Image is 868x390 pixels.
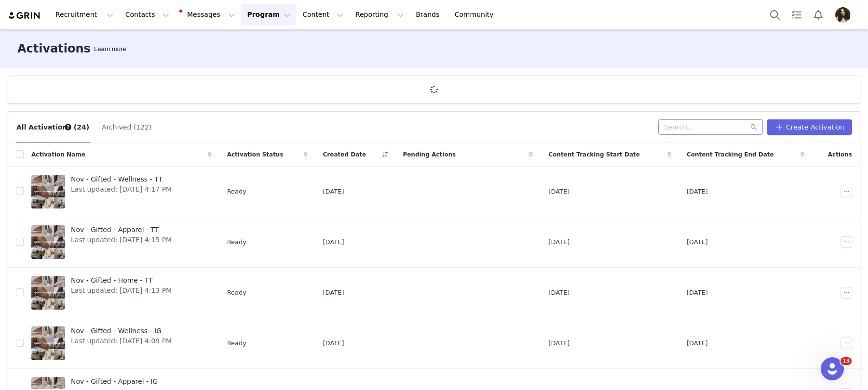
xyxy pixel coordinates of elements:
button: All Activations (24) [16,119,90,135]
span: [DATE] [323,187,344,196]
span: Nov - Gifted - Wellness - IG [71,326,172,336]
span: Last updated: [DATE] 4:09 PM [71,336,172,346]
div: Tooltip anchor [64,123,72,131]
span: [DATE] [548,288,570,298]
h3: Activations [17,40,91,57]
span: Last updated: [DATE] 4:13 PM [71,286,172,296]
div: Actions [812,144,860,165]
span: Nov - Gifted - Apparel - TT [71,225,172,235]
span: [DATE] [687,187,708,196]
a: Nov - Gifted - Wellness - IGLast updated: [DATE] 4:09 PM [31,324,212,363]
a: Nov - Gifted - Wellness - TTLast updated: [DATE] 4:17 PM [31,172,212,211]
button: Create Activation [767,119,852,135]
div: Tooltip anchor [92,44,128,54]
a: Nov - Gifted - Apparel - TTLast updated: [DATE] 4:15 PM [31,223,212,261]
span: [DATE] [323,237,344,247]
span: Ready [227,338,246,348]
iframe: Intercom live chat [821,357,844,380]
span: Content Tracking End Date [687,150,774,159]
span: Nov - Gifted - Apparel - IG [71,377,172,387]
span: Ready [227,237,246,247]
button: Recruitment [50,4,119,26]
span: [DATE] [548,187,570,196]
button: Content [297,4,349,26]
a: Community [449,4,504,26]
img: 15dec220-cd10-4af7-a7e1-c5451853b0a6.jpg [835,7,851,23]
button: Reporting [350,4,409,26]
a: Tasks [786,4,807,26]
span: [DATE] [548,338,570,348]
button: Notifications [808,4,829,26]
span: 13 [841,357,852,365]
span: Content Tracking Start Date [548,150,640,159]
span: Last updated: [DATE] 4:17 PM [71,184,172,195]
span: [DATE] [323,338,344,348]
span: Ready [227,288,246,298]
span: [DATE] [687,288,708,298]
span: [DATE] [687,237,708,247]
span: Last updated: [DATE] 4:15 PM [71,235,172,245]
input: Search... [658,119,763,135]
span: Nov - Gifted - Wellness - TT [71,174,172,184]
i: icon: search [750,124,757,130]
span: Pending Actions [403,150,456,159]
span: [DATE] [687,338,708,348]
button: Program [241,4,296,26]
img: grin logo [8,11,41,20]
button: Profile [829,7,860,23]
a: Brands [410,4,448,26]
button: Contacts [120,4,175,26]
span: Activation Name [31,150,85,159]
span: Ready [227,187,246,196]
button: Messages [176,4,241,26]
span: Nov - Gifted - Home - TT [71,275,172,286]
button: Archived (122) [101,119,152,135]
span: [DATE] [323,288,344,298]
span: Activation Status [227,150,284,159]
span: [DATE] [548,237,570,247]
button: Search [764,4,786,26]
span: Created Date [323,150,366,159]
a: Nov - Gifted - Home - TTLast updated: [DATE] 4:13 PM [31,273,212,312]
